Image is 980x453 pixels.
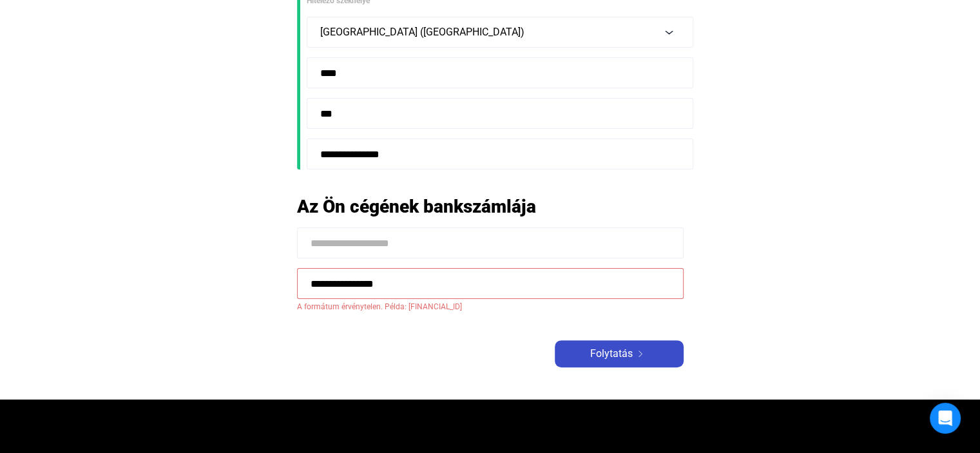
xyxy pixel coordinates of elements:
div: Open Intercom Messenger [930,403,961,434]
img: arrow-right-white [633,351,648,357]
span: Folytatás [590,346,633,361]
span: [GEOGRAPHIC_DATA] ([GEOGRAPHIC_DATA]) [320,26,524,38]
h2: Az Ön cégének bankszámlája [297,195,684,218]
span: A formátum érvénytelen. Példa: [FINANCIAL_ID] [297,299,684,314]
button: Folytatásarrow-right-white [555,340,684,367]
button: [GEOGRAPHIC_DATA] ([GEOGRAPHIC_DATA]) [307,17,693,48]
